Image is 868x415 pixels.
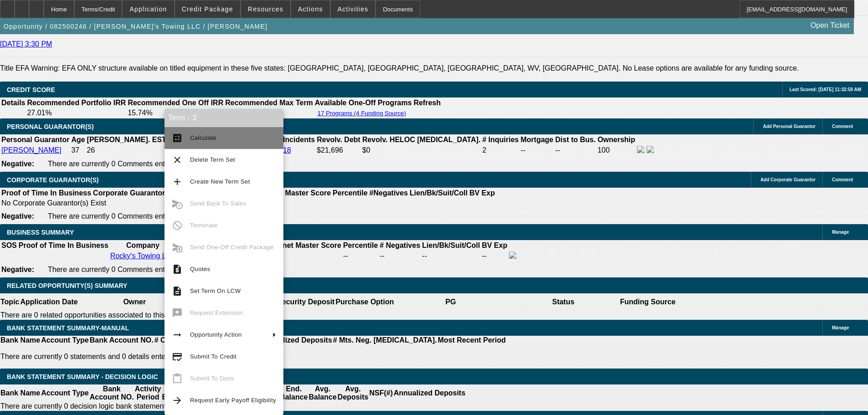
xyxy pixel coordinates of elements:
[520,145,554,155] td: --
[832,325,849,330] span: Manage
[190,331,242,338] span: Opportunity Action
[41,336,89,345] th: Account Type
[1,98,26,108] th: Details
[637,146,644,153] img: facebook-icon.png
[482,136,519,143] b: # Inquiries
[71,145,85,155] td: 37
[482,241,507,249] b: BV Exp
[832,124,853,129] span: Comment
[123,0,174,18] button: Application
[26,108,126,118] td: 27.01%
[182,5,233,13] span: Credit Package
[555,145,596,155] td: --
[190,353,236,360] span: Submit To Credit
[129,5,167,13] span: Application
[18,241,109,250] th: Proof of Time In Business
[422,241,480,249] b: Lien/Bk/Suit/Coll
[763,124,816,129] span: Add Personal Guarantor
[89,384,134,402] th: Bank Account NO.
[190,397,276,404] span: Request Early Payoff Eligibility
[1,189,92,198] th: Proof of Time In Business
[335,293,394,311] th: Purchase Option
[1,266,34,273] b: Negative:
[338,5,369,13] span: Activities
[4,23,267,30] span: Opportunity / 082500246 / [PERSON_NAME]'s Towing LLC / [PERSON_NAME]
[317,136,360,143] b: Revolv. Debt
[482,145,519,155] td: 2
[241,0,290,18] button: Resources
[172,395,183,406] mat-icon: arrow_forward
[380,241,420,249] b: # Negatives
[7,373,158,380] span: Bank Statement Summary - Decision Logic
[225,98,313,108] th: Recommended Max Term
[314,98,412,108] th: Available One-Off Programs
[597,145,636,155] td: 100
[1,160,34,168] b: Negative:
[760,177,816,182] span: Add Corporate Guarantor
[597,136,635,143] b: Ownership
[190,134,216,141] span: Calculate
[620,293,676,311] th: Funding Source
[1,136,69,143] b: Personal Guarantor
[172,176,183,187] mat-icon: add
[248,5,283,13] span: Resources
[394,293,507,311] th: PG
[507,293,620,311] th: Status
[807,18,853,33] a: Open Ticket
[48,160,241,168] span: There are currently 0 Comments entered on this opportunity
[172,286,183,297] mat-icon: description
[421,251,480,261] td: --
[172,329,183,340] mat-icon: arrow_right_alt
[1,212,34,220] b: Negative:
[110,252,175,260] a: Rocky's Towing LLC
[172,351,183,362] mat-icon: credit_score
[333,189,367,197] b: Percentile
[7,86,55,93] span: CREDIT SCORE
[190,287,241,294] span: Set Term On LCW
[331,0,375,18] button: Activities
[509,251,516,259] img: facebook-icon.png
[333,336,437,345] th: # Mts. Neg. [MEDICAL_DATA].
[291,0,330,18] button: Actions
[308,384,337,402] th: Avg. Balance
[362,136,481,143] b: Revolv. HELOC [MEDICAL_DATA].
[343,241,378,249] b: Percentile
[190,266,210,272] span: Quotes
[647,146,654,153] img: linkedin-icon.png
[48,212,241,220] span: There are currently 0 Comments entered on this opportunity
[413,98,442,108] th: Refresh
[555,136,596,143] b: Dist to Bus.
[48,266,241,273] span: There are currently 0 Comments entered on this opportunity
[87,136,166,143] b: [PERSON_NAME]. EST
[1,199,499,208] td: No Corporate Guarantor(s) Exist
[172,264,183,275] mat-icon: request_quote
[481,251,508,261] td: --
[269,241,341,249] b: Paynet Master Score
[343,252,378,260] div: --
[7,282,127,289] span: RELATED OPPORTUNITY(S) SUMMARY
[790,87,861,92] span: Last Scored: [DATE] 11:32:50 AM
[832,177,853,182] span: Comment
[393,384,466,402] th: Annualized Deposits
[521,136,554,143] b: Mortgage
[269,252,341,260] div: --
[7,123,94,130] span: PERSONAL GUARANTOR(S)
[175,0,240,18] button: Credit Package
[71,136,85,143] b: Age
[283,136,315,143] b: Incidents
[62,64,799,72] label: EFA ONLY structure available on titled equipment in these five states: [GEOGRAPHIC_DATA], [GEOGRA...
[154,336,198,345] th: # Of Periods
[134,384,162,402] th: Activity Period
[225,108,313,118] td: --
[832,230,849,235] span: Manage
[127,98,224,108] th: Recommended One Off IRR
[279,384,308,402] th: End. Balance
[127,108,224,118] td: 15.74%
[1,241,17,250] th: SOS
[298,5,323,13] span: Actions
[190,156,235,163] span: Delete Term Set
[362,145,481,155] td: $0
[89,336,154,345] th: Bank Account NO.
[370,189,408,197] b: #Negatives
[277,293,335,311] th: Security Deposit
